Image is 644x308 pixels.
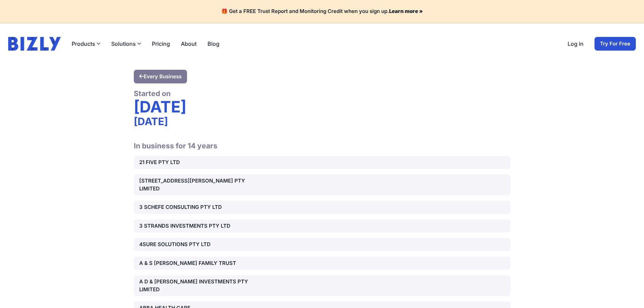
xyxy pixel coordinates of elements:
a: Every Business [134,70,187,83]
a: 3 STRANDS INVESTMENTS PTY LTD [134,219,511,233]
h2: In business for 14 years [134,133,511,150]
div: A & S [PERSON_NAME] FAMILY TRUST [139,259,259,267]
div: 3 SCHEFE CONSULTING PTY LTD [139,203,259,211]
a: About [181,40,197,48]
a: 3 SCHEFE CONSULTING PTY LTD [134,201,511,214]
a: Try For Free [595,37,636,51]
a: A D & [PERSON_NAME] INVESTMENTS PTY LIMITED [134,275,511,296]
div: 3 STRANDS INVESTMENTS PTY LTD [139,222,259,230]
div: [DATE] [134,115,511,128]
button: Products [72,40,100,48]
a: Learn more » [389,8,423,14]
div: 21 FIVE PTY LTD [139,159,259,166]
a: Blog [207,40,219,48]
button: Solutions [111,40,141,48]
div: [STREET_ADDRESS][PERSON_NAME] PTY LIMITED [139,177,259,192]
a: [STREET_ADDRESS][PERSON_NAME] PTY LIMITED [134,174,511,195]
div: A D & [PERSON_NAME] INVESTMENTS PTY LIMITED [139,278,259,293]
a: Log in [568,40,584,48]
a: Pricing [152,40,170,48]
a: A & S [PERSON_NAME] FAMILY TRUST [134,257,511,270]
div: [DATE] [134,98,511,115]
a: 4SURE SOLUTIONS PTY LTD [134,238,511,251]
a: 21 FIVE PTY LTD [134,156,511,169]
div: Started on [134,89,511,98]
h4: 🎁 Get a FREE Trust Report and Monitoring Credit when you sign up. [8,8,636,15]
div: 4SURE SOLUTIONS PTY LTD [139,241,259,249]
